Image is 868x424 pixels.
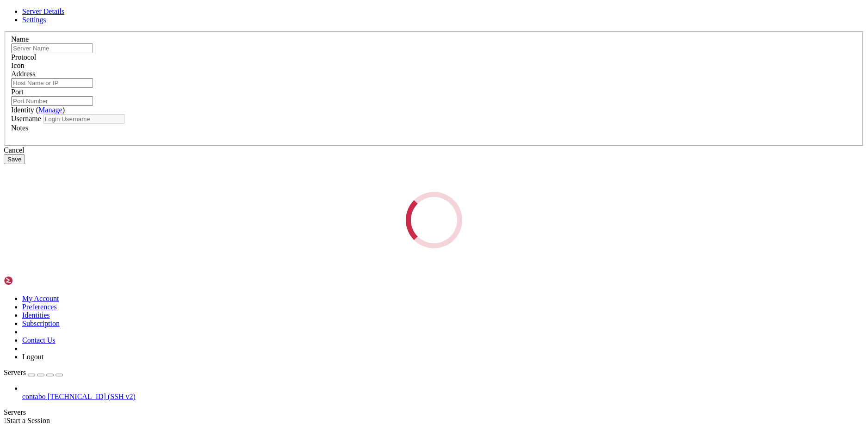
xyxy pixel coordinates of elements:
[11,70,35,78] label: Address
[22,384,864,401] li: contabo [TECHNICAL_ID] (SSH v2)
[22,393,46,400] span: contabo
[11,35,29,43] label: Name
[4,146,864,154] div: Cancel
[4,276,57,285] img: Shellngn
[406,192,462,248] div: Loading...
[11,124,28,132] label: Notes
[4,369,26,376] span: Servers
[22,393,864,401] a: contabo [TECHNICAL_ID] (SSH v2)
[36,106,65,114] span: ( )
[22,303,57,311] a: Preferences
[4,408,864,417] div: Servers
[22,336,56,344] a: Contact Us
[11,96,93,106] input: Port Number
[4,369,63,376] a: Servers
[22,16,46,24] a: Settings
[22,295,59,302] a: My Account
[22,7,64,15] a: Server Details
[11,78,93,88] input: Host Name or IP
[43,114,125,124] input: Login Username
[22,311,50,319] a: Identities
[11,115,41,123] label: Username
[11,88,24,96] label: Port
[11,53,36,61] label: Protocol
[22,320,60,327] a: Subscription
[22,353,43,361] a: Logout
[38,106,62,114] a: Manage
[11,106,65,114] label: Identity
[11,61,24,69] label: Icon
[48,393,136,400] span: [TECHNICAL_ID] (SSH v2)
[11,43,93,53] input: Server Name
[4,154,25,164] button: Save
